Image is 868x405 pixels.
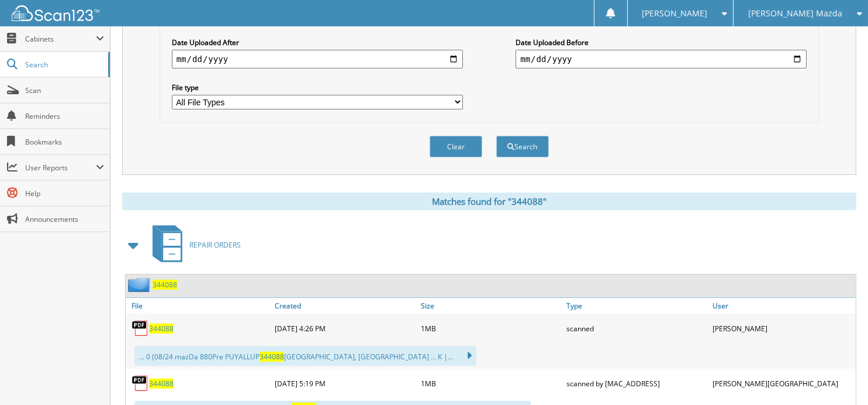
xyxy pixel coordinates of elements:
a: Size [418,298,564,314]
div: 1MB [418,317,564,340]
div: scanned by [MAC_ADDRESS] [563,372,710,395]
label: Date Uploaded Before [516,37,807,47]
a: Type [563,298,710,314]
span: Bookmarks [25,137,104,147]
span: Cabinets [25,34,96,44]
a: User [710,298,856,314]
label: File type [172,83,463,92]
span: Scan [25,85,104,95]
span: User Reports [25,163,96,173]
div: scanned [563,317,710,340]
a: 344088 [153,280,177,290]
label: Date Uploaded After [172,37,463,47]
a: Created [272,298,418,314]
span: Announcements [25,214,104,224]
div: Matches found for "344088" [122,193,856,210]
a: 344088 [149,379,174,389]
input: start [172,50,463,68]
span: 344088 [260,352,284,362]
img: PDF.png [132,375,149,392]
span: Help [25,188,104,198]
div: ... 0 (08/24 mazDa 880Pre PUYALLUP [GEOGRAPHIC_DATA], [GEOGRAPHIC_DATA] ... K |... [134,346,476,366]
div: [DATE] 4:26 PM [272,317,418,340]
a: REPAIR ORDERS [146,222,241,268]
span: [PERSON_NAME] [642,10,707,17]
span: REPAIR ORDERS [189,240,241,250]
img: folder2.png [128,277,153,292]
img: PDF.png [132,320,149,337]
div: [PERSON_NAME] [710,317,856,340]
input: end [516,50,807,68]
span: Search [25,60,102,70]
div: [PERSON_NAME][GEOGRAPHIC_DATA] [710,372,856,395]
div: 1MB [418,372,564,395]
button: Clear [430,136,482,157]
img: scan123-logo-white.svg [12,5,99,21]
iframe: Chat Widget [810,349,868,405]
button: Search [496,136,549,157]
span: [PERSON_NAME] Mazda [748,10,842,17]
a: 344088 [149,324,174,334]
a: File [126,298,272,314]
div: [DATE] 5:19 PM [272,372,418,395]
span: Reminders [25,111,104,121]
